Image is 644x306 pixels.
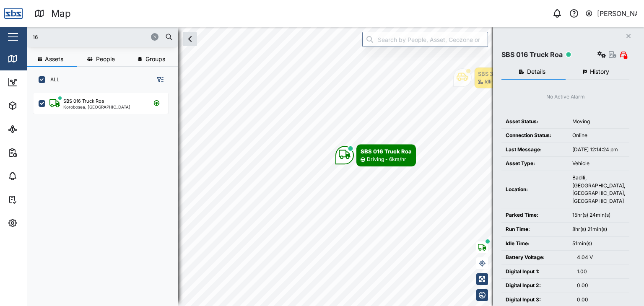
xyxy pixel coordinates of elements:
div: Vehicle [572,160,625,168]
div: Asset Status: [506,118,564,126]
div: Tasks [22,195,45,204]
div: Digital Input 3: [506,296,569,304]
div: Settings [22,218,52,228]
div: SBS 016 Truck Roa [501,49,563,60]
span: Groups [145,56,165,62]
div: Assets [22,101,48,110]
span: History [590,69,609,75]
div: Map marker [453,67,520,88]
div: 0.00 [577,296,625,304]
div: grid [34,90,177,299]
div: Idling [485,78,497,86]
input: Search by People, Asset, Geozone or Place [362,32,488,47]
div: Battery Voltage: [506,254,569,262]
div: Driving - 6km/hr [367,156,406,163]
span: Details [527,69,545,75]
input: Search assets or drivers [32,31,173,43]
div: Parked Time: [506,211,564,219]
img: Main Logo [4,4,23,23]
div: Sites [22,124,42,134]
div: SBS 35 Kilangit [478,70,517,78]
div: 4.04 V [577,254,625,262]
div: Map [51,6,71,21]
div: [PERSON_NAME] [597,8,637,19]
span: People [96,56,115,62]
div: 51min(s) [572,240,625,248]
div: Map marker [335,144,416,166]
div: Digital Input 1: [506,268,569,276]
span: Assets [45,56,63,62]
div: Korobosea, [GEOGRAPHIC_DATA] [63,105,130,109]
div: SBS 016 Truck Roa [63,98,104,105]
div: [DATE] 12:14:24 pm [572,146,625,154]
div: Moving [572,118,625,126]
div: Reports [22,148,50,157]
div: SBS 016 Truck Roa [361,147,412,156]
div: Location: [506,186,564,194]
div: 1.00 [577,268,625,276]
div: Dashboard [22,78,60,87]
div: Map [22,54,41,63]
div: 15hr(s) 24min(s) [572,211,625,219]
canvas: Map [27,27,644,306]
div: 0.00 [577,282,625,290]
div: No Active Alarm [546,93,585,101]
div: Run Time: [506,226,564,233]
label: ALL [45,76,60,83]
div: Connection Status: [506,132,564,140]
div: Online [572,132,625,140]
div: Last Message: [506,146,564,154]
div: 8hr(s) 21min(s) [572,226,625,233]
div: Digital Input 2: [506,282,569,290]
button: [PERSON_NAME] [585,8,637,19]
div: Badili, [GEOGRAPHIC_DATA], [GEOGRAPHIC_DATA], [GEOGRAPHIC_DATA] [572,174,625,205]
div: Idle Time: [506,240,564,248]
div: Asset Type: [506,160,564,168]
div: Alarms [22,171,48,181]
